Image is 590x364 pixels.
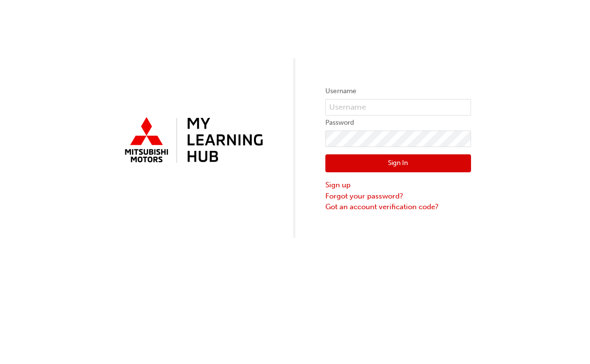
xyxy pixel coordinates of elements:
button: Sign In [325,154,471,173]
input: Username [325,99,471,116]
a: Got an account verification code? [325,201,471,213]
label: Username [325,85,471,97]
a: Sign up [325,180,471,191]
label: Password [325,117,471,129]
a: Forgot your password? [325,191,471,202]
img: mmal [119,113,265,168]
